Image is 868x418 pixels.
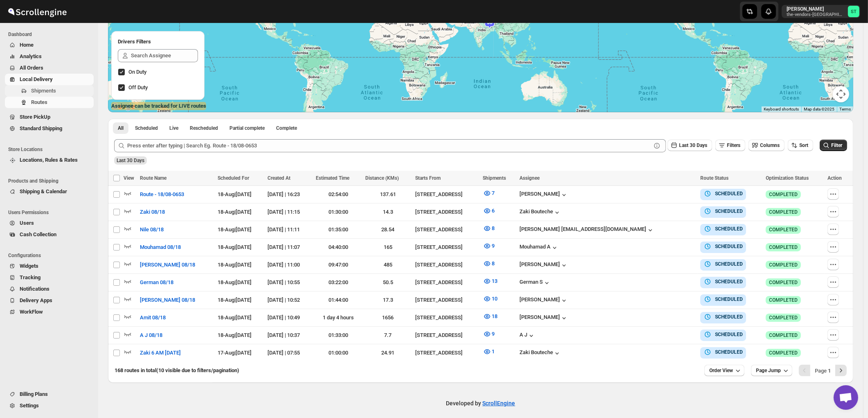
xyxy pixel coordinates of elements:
[366,261,411,269] div: 485
[834,385,858,410] a: Open chat
[316,208,361,216] div: 01:30:00
[415,331,478,339] div: [STREET_ADDRESS]
[316,296,361,304] div: 01:44:00
[835,365,847,376] button: Next
[715,226,743,232] b: SCHEDULED
[268,349,311,357] div: [DATE] | 07:55
[828,368,831,374] b: 1
[788,140,813,151] button: Sort
[820,140,847,151] button: Filter
[366,190,411,199] div: 137.61
[769,226,798,233] span: COMPLETED
[5,272,94,283] button: Tracking
[415,226,478,234] div: [STREET_ADDRESS]
[140,208,165,216] span: Zaki 08/18
[839,107,851,111] a: Terms
[415,261,478,269] div: [STREET_ADDRESS]
[492,225,495,231] span: 8
[316,190,361,199] div: 02:54:00
[366,314,411,322] div: 1656
[715,349,743,355] b: SCHEDULED
[769,209,798,215] span: COMPLETED
[218,314,252,321] span: 18-Aug | [DATE]
[415,243,478,251] div: [STREET_ADDRESS]
[668,140,712,151] button: Last 30 Days
[316,243,361,251] div: 04:40:00
[478,257,500,270] button: 8
[268,261,311,269] div: [DATE] | 11:00
[519,279,551,287] div: German S
[366,226,411,234] div: 28.54
[851,9,857,14] text: ST
[7,1,68,22] img: ScrollEngine
[519,296,568,305] div: [PERSON_NAME]
[128,69,146,75] span: On Duty
[704,330,743,339] button: SCHEDULED
[268,208,311,216] div: [DATE] | 11:15
[478,328,500,341] button: 9
[20,42,34,48] span: Home
[111,102,206,110] label: Assignee can be tracked for LIVE routes
[828,175,842,181] span: Action
[769,350,798,356] span: COMPLETED
[769,279,798,286] span: COMPLETED
[715,191,743,197] b: SCHEDULED
[5,97,94,108] button: Routes
[766,175,809,181] span: Optimization Status
[20,220,34,226] span: Users
[492,243,495,249] span: 9
[115,367,239,373] span: 168 routes in total (10 visible due to filters/pagination)
[268,243,311,251] div: [DATE] | 11:07
[20,297,52,303] span: Delivery Apps
[446,399,515,407] p: Developed by
[5,283,94,295] button: Notifications
[5,260,94,272] button: Widgets
[20,402,39,409] span: Settings
[704,278,743,286] button: SCHEDULED
[769,191,798,198] span: COMPLETED
[483,175,506,181] span: Shipments
[519,349,561,357] div: Zaki Bouteche
[316,314,361,322] div: 1 day 4 hours
[135,276,178,289] button: German 08/18
[20,274,40,280] span: Tracking
[478,310,503,323] button: 18
[519,261,568,269] button: [PERSON_NAME]
[704,190,743,198] button: SCHEDULED
[519,208,561,217] button: Zaki Bouteche
[492,296,498,302] span: 10
[492,190,495,196] span: 7
[787,6,845,12] p: [PERSON_NAME]
[815,368,831,374] span: Page
[8,146,94,153] span: Store Locations
[764,106,799,112] button: Keyboard shortcuts
[769,332,798,339] span: COMPLETED
[715,140,745,151] button: Filters
[190,125,218,131] span: Rescheduled
[20,391,48,397] span: Billing Plans
[483,400,515,407] a: ScrollEngine
[135,241,186,254] button: Mouhamad 08/18
[415,349,478,357] div: [STREET_ADDRESS]
[5,389,94,400] button: Billing Plans
[782,5,860,18] button: User menu
[218,279,252,285] span: 18-Aug | [DATE]
[715,296,743,302] b: SCHEDULED
[833,86,849,102] button: Map camera controls
[519,332,535,340] button: A J
[519,244,559,252] button: Mouhamad A
[831,142,842,148] span: Filter
[715,332,743,337] b: SCHEDULED
[124,175,134,181] span: View
[135,258,200,271] button: [PERSON_NAME] 08/18
[316,261,361,269] div: 09:47:00
[769,297,798,303] span: COMPLETED
[704,295,743,303] button: SCHEDULED
[492,348,495,355] span: 1
[316,331,361,339] div: 01:33:00
[704,225,743,233] button: SCHEDULED
[20,76,53,82] span: Local Delivery
[8,178,94,184] span: Products and Shipping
